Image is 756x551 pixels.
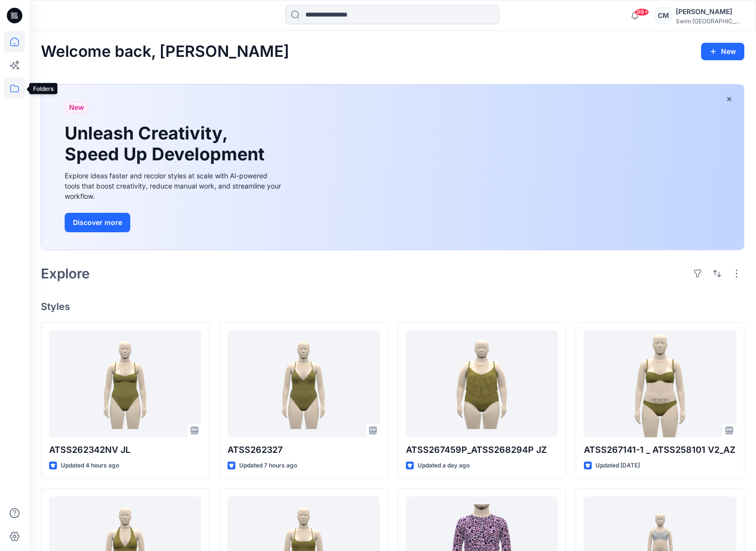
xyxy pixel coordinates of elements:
[69,102,84,113] span: New
[676,17,744,25] div: Swim [GEOGRAPHIC_DATA]
[65,123,269,165] h1: Unleash Creativity, Speed Up Development
[49,330,201,437] a: ATSS262342NV JL
[239,461,297,471] p: Updated 7 hours ago
[228,330,380,437] a: ATSS262327
[228,443,380,457] p: ATSS262327
[49,443,201,457] p: ATSS262342NV JL
[65,213,130,232] button: Discover more
[406,330,558,437] a: ATSS267459P_ATSS268294P JZ
[596,461,640,471] p: Updated [DATE]
[41,301,744,312] h4: Styles
[61,461,119,471] p: Updated 4 hours ago
[654,7,672,24] div: CM
[65,171,283,201] div: Explore ideas faster and recolor styles at scale with AI-powered tools that boost creativity, red...
[41,266,90,281] h2: Explore
[418,461,470,471] p: Updated a day ago
[41,43,289,61] h2: Welcome back, [PERSON_NAME]
[406,443,558,457] p: ATSS267459P_ATSS268294P JZ
[65,213,283,232] a: Discover more
[584,443,736,457] p: ATSS267141-1 _ ATSS258101 V2_AZ
[676,6,744,17] div: [PERSON_NAME]
[584,330,736,437] a: ATSS267141-1 _ ATSS258101 V2_AZ
[701,43,744,60] button: New
[634,8,649,16] span: 99+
